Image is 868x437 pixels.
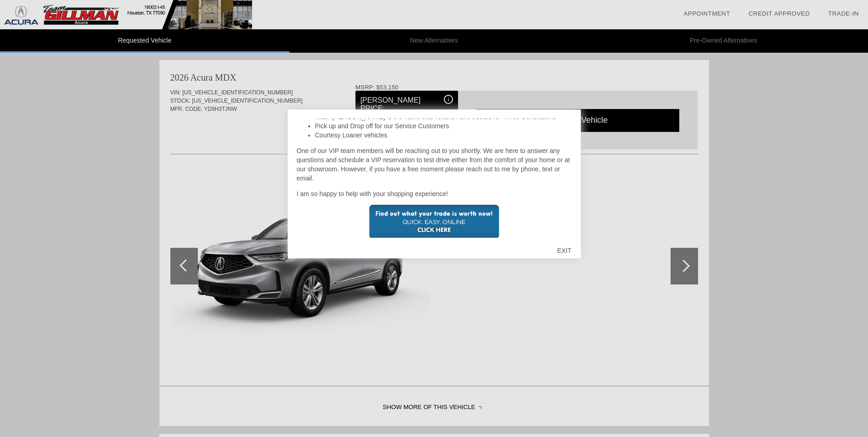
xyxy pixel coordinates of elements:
[548,237,580,264] div: EXIT
[297,189,572,198] p: I am so happy to help with your shopping experience!
[683,10,730,17] a: Appointment
[748,10,810,17] a: Credit Approved
[828,10,859,17] a: Trade-In
[297,146,572,183] p: One of our VIP team members will be reaching out to you shortly. We are here to answer any questi...
[315,121,572,131] li: Pick up and Drop off for our Service Customers
[315,131,572,140] li: Courtesy Loaner vehicles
